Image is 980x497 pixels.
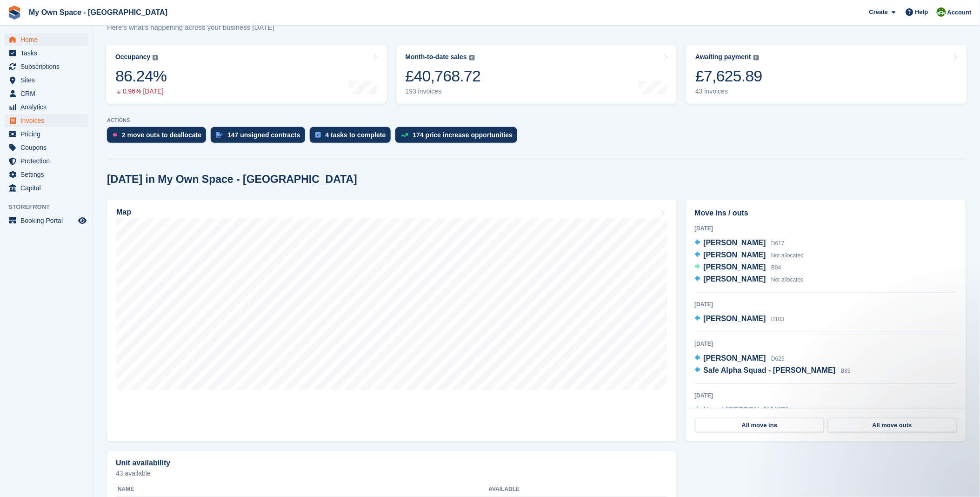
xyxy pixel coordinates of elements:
[116,482,489,497] th: Name
[107,117,966,123] p: ACTIONS
[5,128,88,141] a: menu
[20,60,76,73] span: Subscriptions
[5,74,88,87] a: menu
[20,33,76,46] span: Home
[771,356,785,362] span: D625
[401,133,408,137] img: price_increase_opportunities-93ffe204e8149a01c8c9dc8f82e8f89637d9d84a8eef4429ea346261dce0b2c0.svg
[489,482,599,497] th: Available
[695,249,804,262] a: [PERSON_NAME] Not allocated
[947,8,972,17] span: Account
[115,67,167,86] div: 86.24%
[7,6,21,20] img: stora-icon-8386f47178a22dfd0bd8f6a31ec36ba5ce8667c1dd55bd0f319d3a0aa187defe.svg
[20,101,76,114] span: Analytics
[704,354,766,362] span: [PERSON_NAME]
[115,87,167,95] div: 0.96% [DATE]
[20,87,76,100] span: CRM
[5,101,88,114] a: menu
[310,127,395,148] a: 4 tasks to complete
[469,55,475,60] img: icon-info-grey-7440780725fd019a000dd9b08b2336e03edf1995a4989e88bcd33f0948082b44.svg
[753,55,759,60] img: icon-info-grey-7440780725fd019a000dd9b08b2336e03edf1995a4989e88bcd33f0948082b44.svg
[695,404,807,416] a: Hayat [PERSON_NAME] S381
[695,340,957,348] div: [DATE]
[695,53,751,61] div: Awaiting payment
[695,87,762,95] div: 43 invoices
[396,45,677,104] a: Month-to-date sales £40,768.72 193 invoices
[5,33,88,46] a: menu
[20,141,76,154] span: Coupons
[5,114,88,127] a: menu
[695,262,781,274] a: [PERSON_NAME] B94
[107,200,677,442] a: Map
[841,368,851,374] span: B89
[20,168,76,181] span: Settings
[695,418,824,433] a: All move ins
[695,391,957,400] div: [DATE]
[227,131,300,139] div: 147 unsigned contracts
[106,45,387,104] a: Occupancy 86.24% 0.96% [DATE]
[793,407,807,414] span: S381
[771,276,804,283] span: Not allocated
[107,173,357,186] h2: [DATE] in My Own Space - [GEOGRAPHIC_DATA]
[937,7,946,17] img: Keely
[695,237,785,249] a: [PERSON_NAME] D617
[116,470,668,477] p: 43 available
[869,7,888,17] span: Create
[20,181,76,195] span: Capital
[5,168,88,181] a: menu
[695,300,957,309] div: [DATE]
[704,263,766,271] span: [PERSON_NAME]
[395,127,522,148] a: 174 price increase opportunities
[695,353,785,365] a: [PERSON_NAME] D625
[315,132,321,138] img: task-75834270c22a3079a89374b754ae025e5fb1db73e45f91037f5363f120a921f8.svg
[915,7,928,17] span: Help
[5,87,88,100] a: menu
[20,214,76,227] span: Booking Portal
[695,313,785,325] a: [PERSON_NAME] B103
[413,131,513,139] div: 174 price increase opportunities
[122,131,201,139] div: 2 move outs to deallocate
[695,365,851,377] a: Safe Alpha Squad - [PERSON_NAME] B89
[704,406,788,414] span: Hayat [PERSON_NAME]
[116,459,170,467] h2: Unit availability
[695,208,957,219] h2: Move ins / outs
[326,131,386,139] div: 4 tasks to complete
[406,87,481,95] div: 193 invoices
[771,252,804,259] span: Not allocated
[25,5,171,20] a: My Own Space - [GEOGRAPHIC_DATA]
[771,316,784,322] span: B103
[704,315,766,322] span: [PERSON_NAME]
[5,141,88,154] a: menu
[704,366,836,374] span: Safe Alpha Squad - [PERSON_NAME]
[20,114,76,127] span: Invoices
[406,67,481,86] div: £40,768.72
[771,240,785,247] span: D617
[686,45,967,104] a: Awaiting payment £7,625.89 43 invoices
[5,181,88,195] a: menu
[695,67,762,86] div: £7,625.89
[216,132,223,138] img: contract_signature_icon-13c848040528278c33f63329250d36e43548de30e8caae1d1a13099fd9432cc5.svg
[20,74,76,87] span: Sites
[211,127,309,148] a: 147 unsigned contracts
[5,154,88,168] a: menu
[8,202,93,212] span: Storefront
[107,22,274,33] p: Here's what's happening across your business [DATE]
[116,208,131,216] h2: Map
[20,154,76,168] span: Protection
[20,128,76,141] span: Pricing
[704,275,766,283] span: [PERSON_NAME]
[113,132,117,138] img: move_outs_to_deallocate_icon-f764333ba52eb49d3ac5e1228854f67142a1ed5810a6f6cc68b1a99e826820c5.svg
[77,215,88,226] a: Preview store
[115,53,150,61] div: Occupancy
[406,53,467,61] div: Month-to-date sales
[771,264,781,271] span: B94
[695,274,804,286] a: [PERSON_NAME] Not allocated
[5,214,88,227] a: menu
[107,127,211,148] a: 2 move outs to deallocate
[704,239,766,247] span: [PERSON_NAME]
[153,55,158,60] img: icon-info-grey-7440780725fd019a000dd9b08b2336e03edf1995a4989e88bcd33f0948082b44.svg
[20,47,76,60] span: Tasks
[704,251,766,259] span: [PERSON_NAME]
[5,47,88,60] a: menu
[828,418,957,433] a: All move outs
[5,60,88,73] a: menu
